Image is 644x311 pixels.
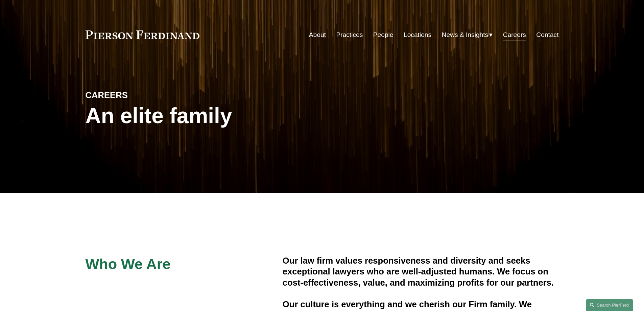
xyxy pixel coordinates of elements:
[373,28,393,41] a: People
[404,28,431,41] a: Locations
[442,29,488,41] span: News & Insights
[86,256,171,272] span: Who We Are
[336,28,363,41] a: Practices
[536,28,558,41] a: Contact
[309,28,326,41] a: About
[503,28,526,41] a: Careers
[86,90,204,101] h4: CAREERS
[283,255,559,288] h4: Our law firm values responsiveness and diversity and seeks exceptional lawyers who are well-adjus...
[586,299,633,311] a: Search this site
[442,28,493,41] a: folder dropdown
[86,104,322,128] h1: An elite family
